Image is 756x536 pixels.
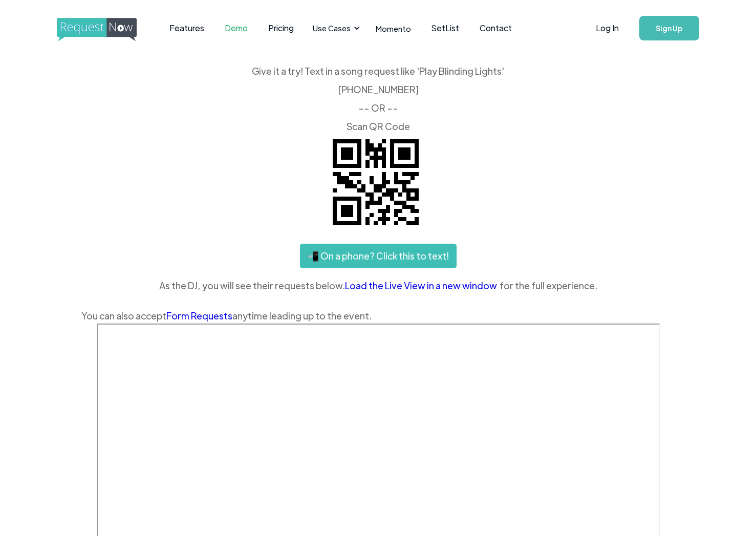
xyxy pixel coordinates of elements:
a: home [57,18,134,38]
a: Demo [214,12,258,44]
a: SetList [421,12,469,44]
a: Load the Live View in a new window [345,278,500,293]
a: Momento [365,13,421,44]
div: Give it a try! Text in a song request like 'Play Blinding Lights' ‍ [PHONE_NUMBER] -- OR -- ‍ Sca... [81,67,675,131]
img: requestnow logo [57,18,156,41]
div: You can also accept anytime leading up to the event. [81,308,675,324]
div: As the DJ, you will see their requests below. for the full experience. [81,278,675,293]
a: Form Requests [166,310,232,321]
a: Sign Up [639,16,699,40]
a: Features [159,12,214,44]
a: Pricing [258,12,304,44]
img: QR code [325,131,427,233]
a: 📲 On a phone? Click this to text! [300,244,457,268]
a: Contact [469,12,522,44]
div: Use Cases [313,23,351,34]
a: Log In [586,10,629,46]
div: Use Cases [307,12,363,44]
